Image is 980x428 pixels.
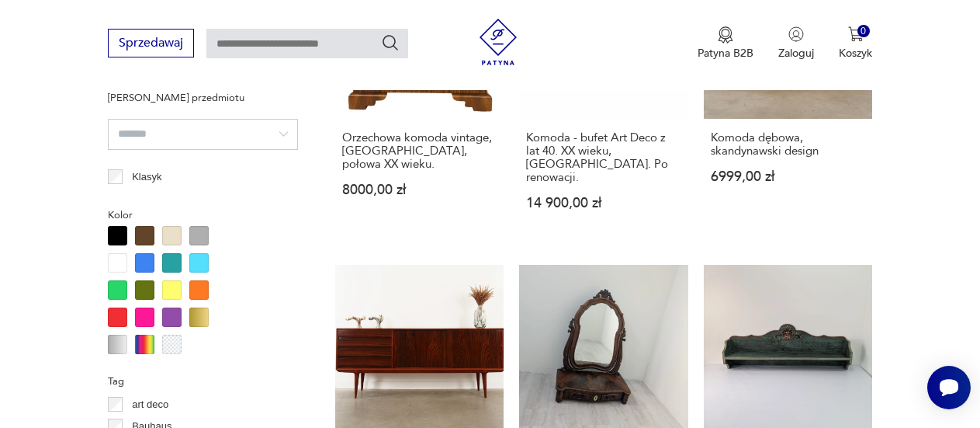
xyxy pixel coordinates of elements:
button: Patyna B2B [698,26,753,61]
h3: Orzechowa komoda vintage, [GEOGRAPHIC_DATA], połowa XX wieku. [342,131,497,171]
div: 0 [857,25,871,38]
h3: Komoda - bufet Art Deco z lat 40. XX wieku, [GEOGRAPHIC_DATA]. Po renowacji. [526,131,680,184]
p: Tag [108,373,298,390]
img: Ikona koszyka [848,26,864,42]
p: art deco [132,396,168,413]
p: Zaloguj [778,46,814,61]
a: Sprzedawaj [108,39,194,50]
p: Koszyk [839,46,872,61]
p: 14 900,00 zł [526,197,680,210]
button: Szukaj [381,33,400,52]
a: Ikona medaluPatyna B2B [698,26,753,61]
h3: Komoda dębowa, skandynawski design [711,131,865,158]
iframe: Smartsupp widget button [927,366,971,409]
img: Patyna - sklep z meblami i dekoracjami vintage [475,19,521,65]
button: Zaloguj [778,26,814,61]
p: Kolor [108,207,298,224]
p: 6999,00 zł [711,170,865,183]
p: Patyna B2B [698,46,753,61]
button: 0Koszyk [839,26,872,61]
img: Ikonka użytkownika [788,26,804,42]
p: 8000,00 zł [342,183,497,197]
p: [PERSON_NAME] przedmiotu [108,89,298,106]
button: Sprzedawaj [108,29,194,57]
p: Klasyk [132,169,161,186]
img: Ikona medalu [718,26,733,43]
